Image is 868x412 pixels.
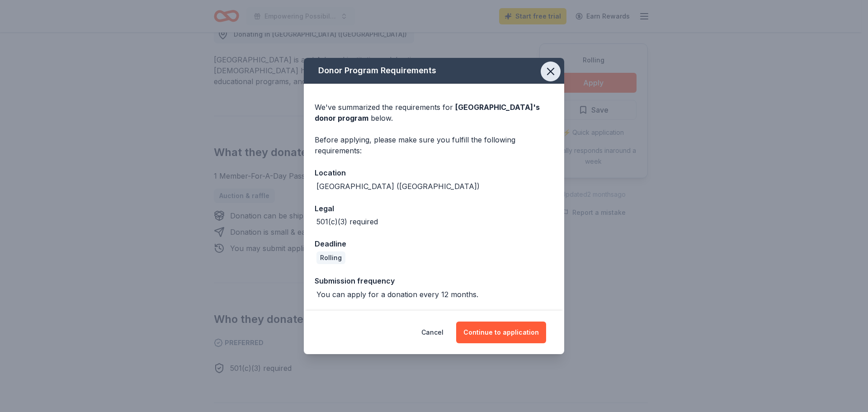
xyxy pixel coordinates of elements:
div: Deadline [315,238,553,250]
div: You can apply for a donation every 12 months. [316,289,478,300]
div: 501(c)(3) required [316,216,378,227]
div: Donor Program Requirements [304,58,564,84]
div: Submission frequency [315,275,553,287]
div: Location [315,167,553,179]
button: Continue to application [456,322,546,343]
div: Before applying, please make sure you fulfill the following requirements: [315,134,553,156]
div: Rolling [316,251,345,264]
div: Legal [315,203,553,214]
div: We've summarized the requirements for below. [315,102,553,123]
div: [GEOGRAPHIC_DATA] ([GEOGRAPHIC_DATA]) [316,181,480,192]
button: Cancel [421,322,443,343]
